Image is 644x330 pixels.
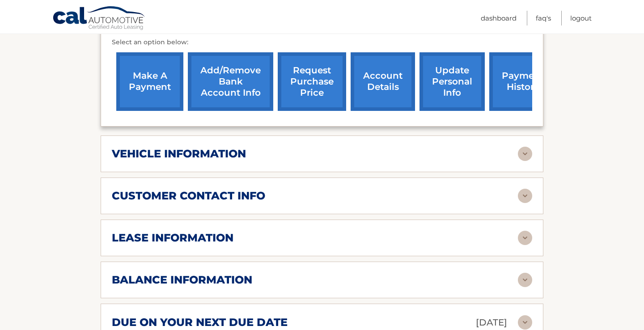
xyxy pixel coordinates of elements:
img: accordion-rest.svg [518,273,532,287]
a: payment history [489,52,556,111]
h2: lease information [112,231,233,245]
h2: due on your next due date [112,316,288,329]
a: update personal info [419,52,485,111]
a: account details [351,52,415,111]
h2: balance information [112,273,252,287]
p: Select an option below: [112,37,532,48]
a: Dashboard [481,11,517,25]
img: accordion-rest.svg [518,231,532,245]
img: accordion-rest.svg [518,315,532,330]
a: request purchase price [278,52,346,111]
a: FAQ's [536,11,551,25]
a: make a payment [116,52,183,111]
img: accordion-rest.svg [518,147,532,161]
h2: vehicle information [112,147,246,161]
a: Logout [570,11,592,25]
h2: customer contact info [112,189,265,203]
img: accordion-rest.svg [518,189,532,203]
a: Cal Automotive [52,6,146,32]
a: Add/Remove bank account info [188,52,273,111]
